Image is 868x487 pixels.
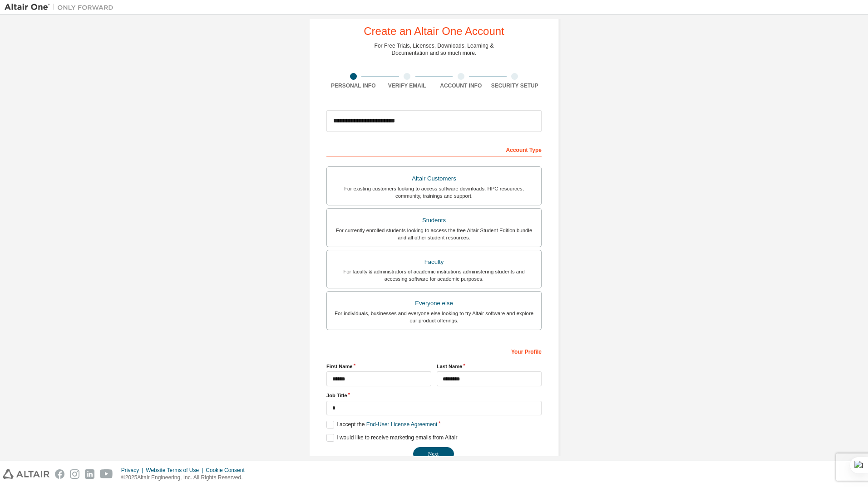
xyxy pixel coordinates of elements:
[437,363,542,370] label: Last Name
[366,421,438,428] a: End-User License Agreement
[5,3,118,12] img: Altair One
[326,421,437,429] label: I accept the
[146,467,206,474] div: Website Terms of Use
[121,467,146,474] div: Privacy
[70,469,79,479] img: instagram.svg
[488,82,542,89] div: Security Setup
[121,474,250,482] p: © 2025 Altair Engineering, Inc. All Rights Reserved.
[100,469,113,479] img: youtube.svg
[85,469,94,479] img: linkedin.svg
[326,82,380,89] div: Personal Info
[326,142,542,156] div: Account Type
[332,310,536,324] div: For individuals, businesses and everyone else looking to try Altair software and explore our prod...
[332,172,536,185] div: Altair Customers
[326,363,431,370] label: First Name
[434,82,488,89] div: Account Info
[206,467,250,474] div: Cookie Consent
[326,392,542,399] label: Job Title
[332,227,536,241] div: For currently enrolled students looking to access the free Altair Student Edition bundle and all ...
[332,297,536,310] div: Everyone else
[380,82,434,89] div: Verify Email
[332,268,536,282] div: For faculty & administrators of academic institutions administering students and accessing softwa...
[364,26,504,37] div: Create an Altair One Account
[332,185,536,200] div: For existing customers looking to access software downloads, HPC resources, community, trainings ...
[55,469,64,479] img: facebook.svg
[332,214,536,227] div: Students
[326,344,542,358] div: Your Profile
[332,256,536,268] div: Faculty
[375,42,494,57] div: For Free Trials, Licenses, Downloads, Learning & Documentation and so much more.
[3,469,49,479] img: altair_logo.svg
[413,447,454,461] button: Next
[326,434,457,442] label: I would like to receive marketing emails from Altair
